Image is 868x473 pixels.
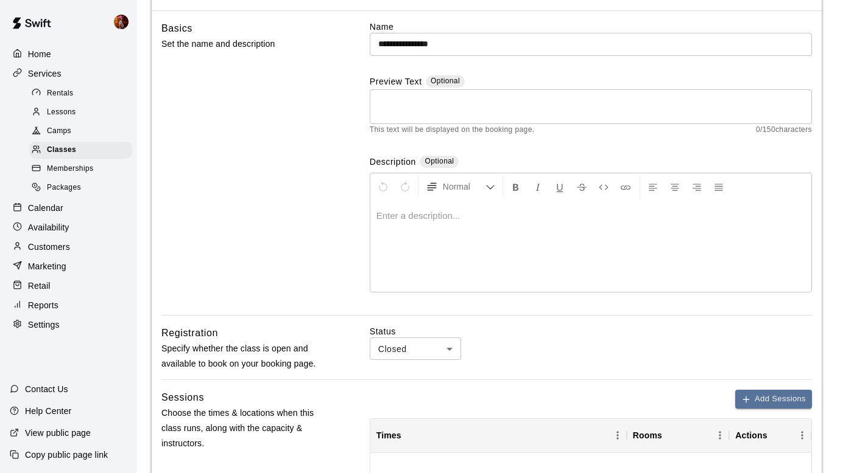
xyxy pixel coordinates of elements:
[28,260,66,272] p: Marketing
[29,141,137,160] a: Classes
[633,418,662,452] div: Rooms
[10,257,127,275] a: Marketing
[370,337,461,360] div: Closed
[47,144,76,156] span: Classes
[735,418,767,452] div: Actions
[28,202,63,214] p: Calendar
[10,277,127,295] a: Retail
[627,418,729,452] div: Rooms
[443,181,485,193] span: Normal
[370,75,422,89] label: Preview Text
[29,84,137,103] a: Rentals
[29,161,132,178] div: Memberships
[662,427,679,444] button: Sort
[28,299,58,311] p: Reports
[370,325,812,337] label: Status
[609,426,627,444] button: Menu
[431,77,460,85] span: Optional
[47,125,71,137] span: Camps
[571,176,592,198] button: Format Strikethrough
[29,122,137,141] a: Camps
[29,85,132,102] div: Rentals
[29,179,132,196] div: Packages
[28,319,60,331] p: Settings
[665,176,685,198] button: Center Align
[28,280,51,292] p: Retail
[756,124,812,136] span: 0 / 150 characters
[729,418,811,452] div: Actions
[425,157,454,165] span: Optional
[28,241,70,253] p: Customers
[25,383,68,395] p: Contact Us
[686,176,707,198] button: Right Align
[10,199,127,217] a: Calendar
[370,124,535,136] span: This text will be displayed on the booking page.
[47,88,74,100] span: Rentals
[370,156,416,170] label: Description
[593,176,614,198] button: Insert Code
[161,325,218,341] h6: Registration
[370,21,812,33] label: Name
[615,176,636,198] button: Insert Link
[376,418,401,452] div: Times
[47,182,81,194] span: Packages
[161,390,204,406] h6: Sessions
[401,427,418,444] button: Sort
[29,104,132,121] div: Lessons
[10,316,127,334] a: Settings
[506,176,526,198] button: Format Bold
[29,103,137,122] a: Lessons
[111,10,137,34] div: Kaitlyn Lim
[29,179,137,198] a: Packages
[528,176,548,198] button: Format Italics
[25,405,71,417] p: Help Center
[161,341,331,371] p: Specify whether the class is open and available to book on your booking page.
[708,176,729,198] button: Justify Align
[25,427,91,439] p: View public page
[10,238,127,256] a: Customers
[549,176,570,198] button: Format Underline
[395,176,415,198] button: Redo
[29,123,132,140] div: Camps
[28,67,62,80] p: Services
[370,418,627,452] div: Times
[28,48,51,60] p: Home
[161,406,331,452] p: Choose the times & locations when this class runs, along with the capacity & instructors.
[161,21,192,36] h6: Basics
[373,176,393,198] button: Undo
[161,36,331,52] p: Set the name and description
[10,296,127,314] a: Reports
[10,64,127,83] a: Services
[421,176,500,198] button: Formatting Options
[711,426,729,444] button: Menu
[47,163,93,175] span: Memberships
[28,221,69,233] p: Availability
[735,390,812,409] button: Add Sessions
[29,160,137,179] a: Memberships
[29,142,132,159] div: Classes
[25,449,108,461] p: Copy public page link
[47,106,76,119] span: Lessons
[10,45,127,63] a: Home
[10,218,127,236] a: Availability
[643,176,663,198] button: Left Align
[114,15,129,29] img: Kaitlyn Lim
[793,426,811,444] button: Menu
